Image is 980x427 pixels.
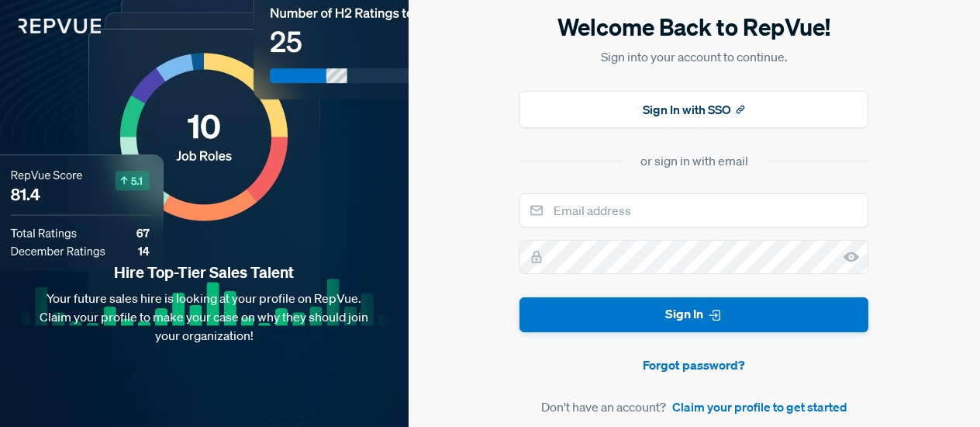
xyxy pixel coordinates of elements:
input: Email address [519,193,868,227]
a: Forgot password? [519,356,868,374]
h5: Welcome Back to RepVue! [519,11,868,43]
p: Sign into your account to continue. [519,47,868,66]
p: Your future sales hire is looking at your profile on RepVue. Claim your profile to make your case... [25,289,384,345]
a: Claim your profile to get started [672,397,847,416]
button: Sign In [519,297,868,332]
button: Sign In with SSO [519,91,868,128]
strong: Hire Top-Tier Sales Talent [25,262,384,283]
article: Don't have an account? [519,397,868,416]
div: or sign in with email [640,151,748,170]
